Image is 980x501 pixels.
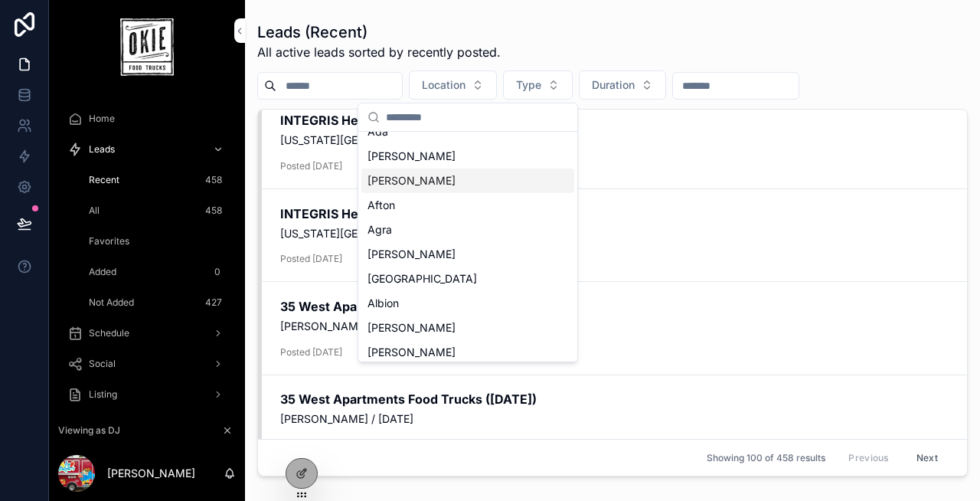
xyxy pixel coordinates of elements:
span: Showing 100 of 458 results [707,452,825,464]
a: Favorites [77,228,236,255]
button: Select Button [579,70,666,100]
a: Recent458 [77,166,236,194]
span: Schedule [89,327,129,339]
span: Ada [367,124,388,139]
span: All active leads sorted by recently posted. [257,43,501,61]
div: 427 [201,293,227,312]
span: [US_STATE][GEOGRAPHIC_DATA] / [DATE] [280,226,949,241]
span: [PERSON_NAME] [367,149,456,164]
span: Posted [DATE] [280,345,949,359]
span: [PERSON_NAME] / [DATE] [280,411,949,427]
div: 0 [208,263,227,281]
a: Leads [58,136,236,163]
a: Added0 [77,258,236,286]
span: [PERSON_NAME] [367,173,456,188]
img: App logo [120,18,173,76]
div: 458 [201,171,227,189]
p: [PERSON_NAME] [107,466,195,481]
a: Social [58,350,236,378]
span: Agra [367,222,392,237]
h2: 35 West Apartments Food Trucks ([DATE]) [280,298,949,315]
span: Posted [DATE] [280,159,949,172]
span: Home [89,113,115,125]
div: Suggestions [358,132,577,362]
a: Not Added427 [77,289,236,316]
span: [PERSON_NAME] [367,345,456,360]
a: All458 [77,197,236,224]
span: Leads [89,143,115,156]
span: Posted [DATE] [280,438,949,451]
span: All [89,205,100,217]
span: [PERSON_NAME] [367,320,456,336]
a: Listing [58,381,236,408]
a: 35 West Apartments Food Trucks ([DATE])[PERSON_NAME] / [DATE]Posted [DATE] [258,282,967,375]
span: Listing [89,388,117,401]
span: Recent [89,174,119,186]
div: 458 [201,201,227,220]
button: Select Button [503,70,573,100]
span: Added [89,266,116,278]
a: INTEGRIS Health IT Food Trucks ([DATE])[US_STATE][GEOGRAPHIC_DATA] / [DATE]Posted [DATE] [258,189,967,282]
span: [US_STATE][GEOGRAPHIC_DATA] / [DATE] [280,133,949,148]
div: scrollable content [49,94,245,416]
span: Viewing as DJ [58,424,120,437]
span: [PERSON_NAME] / [DATE] [280,319,949,334]
span: Favorites [89,235,129,247]
span: [PERSON_NAME] [367,247,456,262]
span: Afton [367,198,395,213]
button: Next [906,446,949,470]
button: Select Button [409,70,497,100]
a: 35 West Apartments Food Trucks ([DATE])[PERSON_NAME] / [DATE]Posted [DATE] [258,375,967,468]
span: Not Added [89,296,134,309]
span: Posted [DATE] [280,252,949,265]
h2: 35 West Apartments Food Trucks ([DATE]) [280,391,949,408]
span: Albion [367,296,399,311]
span: Location [422,77,465,93]
span: Social [89,358,116,370]
span: [GEOGRAPHIC_DATA] [367,271,477,287]
h1: Leads (Recent) [257,21,501,43]
a: INTEGRIS Health IT Food Trucks ([DATE])[US_STATE][GEOGRAPHIC_DATA] / [DATE]Posted [DATE] [258,97,967,189]
span: Duration [592,77,635,93]
a: Schedule [58,319,236,347]
span: Type [516,77,541,93]
h2: INTEGRIS Health IT Food Trucks ([DATE]) [280,205,949,222]
a: Home [58,105,236,133]
h2: INTEGRIS Health IT Food Trucks ([DATE]) [280,112,949,129]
